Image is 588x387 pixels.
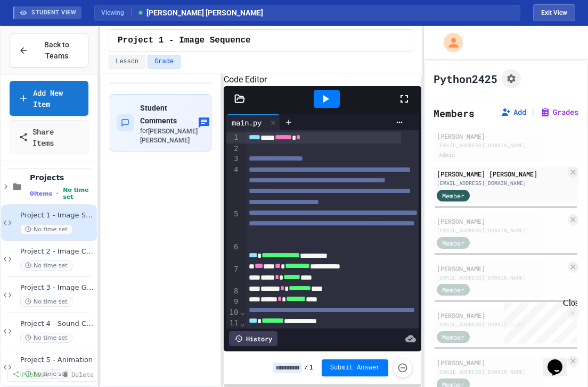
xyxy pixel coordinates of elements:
[226,209,240,242] div: 5
[148,55,181,69] button: Grade
[20,333,72,343] span: No time set
[502,69,521,88] button: Assignment Settings
[20,211,95,220] span: Project 1 - Image Sequence
[226,154,240,165] div: 3
[442,238,464,248] span: Member
[137,7,263,19] span: [PERSON_NAME] [PERSON_NAME]
[533,4,575,21] button: Exit student view
[20,224,72,234] span: No time set
[140,128,198,144] span: [PERSON_NAME] [PERSON_NAME]
[437,169,566,179] div: [PERSON_NAME] [PERSON_NAME]
[437,310,566,320] div: [PERSON_NAME]
[437,226,566,234] div: [EMAIL_ADDRESS][DOMAIN_NAME]
[530,106,536,119] span: |
[434,71,497,86] h1: Python2425
[56,189,59,198] span: •
[437,131,575,141] div: [PERSON_NAME]
[10,33,88,68] button: Back to Teams
[10,81,88,116] a: Add New Item
[432,30,466,55] div: My Account
[20,247,95,256] span: Project 2 - Image Collage
[226,165,240,209] div: 4
[226,242,240,264] div: 6
[30,173,95,182] span: Projects
[442,191,464,200] span: Member
[437,264,566,273] div: [PERSON_NAME]
[226,297,240,307] div: 9
[35,39,79,62] span: Back to Teams
[109,55,145,69] button: Lesson
[20,283,95,292] span: Project 3 - Image Graffiti
[437,321,566,329] div: [EMAIL_ADDRESS][DOMAIN_NAME]
[140,104,177,125] span: Student Comments
[31,9,76,18] span: STUDENT VIEW
[500,298,577,343] iframe: chat widget
[224,73,421,86] h6: Code Editor
[322,359,389,376] button: Submit Answer
[4,4,73,68] div: Chat with us now!Close
[20,260,72,271] span: No time set
[30,190,52,197] span: 0 items
[442,285,464,295] span: Member
[240,308,245,316] span: Fold line
[240,319,245,327] span: Fold line
[57,367,99,382] a: Delete
[20,319,95,329] span: Project 4 - Sound Collage
[226,318,240,329] div: 11
[437,150,457,159] div: Admin
[442,332,464,342] span: Member
[434,106,475,121] h2: Members
[437,179,566,187] div: [EMAIL_ADDRESS][DOMAIN_NAME]
[437,368,566,376] div: [EMAIL_ADDRESS][DOMAIN_NAME]
[543,344,577,376] iframe: chat widget
[437,358,566,367] div: [PERSON_NAME]
[226,114,280,130] div: main.py
[437,141,575,149] div: [EMAIL_ADDRESS][DOMAIN_NAME]
[226,117,267,128] div: main.py
[20,356,95,365] span: Project 5 - Animation
[226,307,240,318] div: 10
[7,367,53,382] a: Publish
[226,132,240,144] div: 1
[226,144,240,154] div: 2
[309,364,313,372] span: 1
[437,216,566,226] div: [PERSON_NAME]
[20,297,72,307] span: No time set
[140,127,198,145] div: for
[501,107,526,117] button: Add
[330,364,380,372] span: Submit Answer
[118,34,251,47] span: Project 1 - Image Sequence
[63,187,95,200] span: No time set
[226,264,240,287] div: 7
[393,358,413,378] button: Force resubmission of student's answer (Admin only)
[540,107,578,117] button: Grades
[101,8,132,18] span: Viewing
[229,331,277,346] div: History
[226,286,240,297] div: 8
[10,120,88,154] a: Share Items
[304,364,308,372] span: /
[437,274,566,282] div: [EMAIL_ADDRESS][DOMAIN_NAME]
